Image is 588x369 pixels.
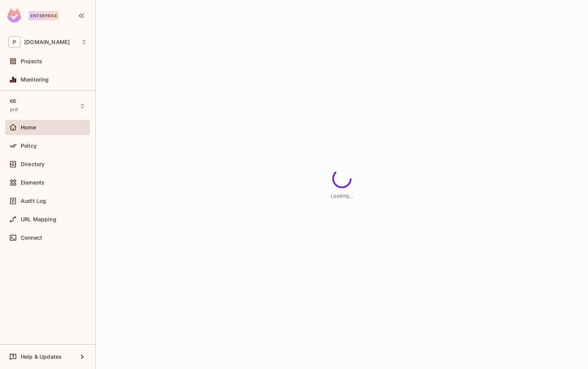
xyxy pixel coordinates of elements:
[21,235,42,241] span: Connect
[10,106,18,113] span: prd
[8,36,20,47] span: P
[21,161,44,167] span: Directory
[10,98,16,104] span: cc
[21,143,37,149] span: Policy
[21,198,46,204] span: Audit Log
[21,77,49,83] span: Monitoring
[24,39,70,45] span: Workspace: pluto.tv
[21,216,56,222] span: URL Mapping
[21,354,62,360] span: Help & Updates
[21,124,36,131] span: Home
[29,11,59,20] div: Enterprise
[7,8,21,23] img: SReyMgAAAABJRU5ErkJggg==
[21,58,42,64] span: Projects
[21,180,44,186] span: Elements
[331,193,353,199] span: Loading...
